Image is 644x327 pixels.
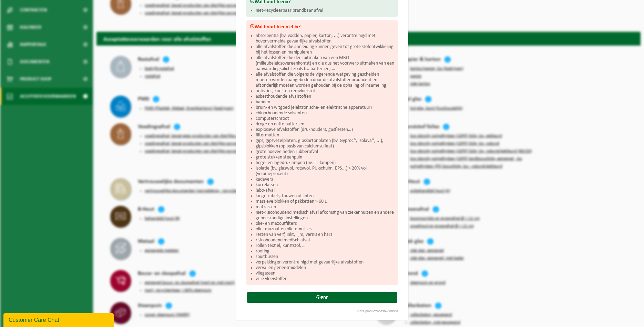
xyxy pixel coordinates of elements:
li: resten van verf, inkt, lijm, vernis en hars [256,232,395,238]
li: droge en natte batterijen [256,122,395,127]
li: roofing [256,249,395,254]
li: computerschroot [256,116,395,122]
li: niet-recycleerbaar brandbaar afval [256,8,395,13]
li: asbesthoudende afvalstoffen [256,94,395,99]
li: spuitbussen [256,254,395,260]
li: risicohoudend medisch afval [256,238,395,243]
li: absorbentia (bv. vodden, papier, karton, ...) verontreinigd met bovenvermelde gevaarlijke afvalst... [256,33,395,44]
li: antivries, koel- en remvloeistof [256,88,395,94]
li: grote stukken steenpuin [256,155,395,160]
li: banden [256,99,395,105]
li: massieve blokken of pakketten > 60 L [256,199,395,204]
li: grote hoeveelheden rubberafval [256,149,395,155]
li: olie- en mazoutfilters [256,221,395,227]
li: korrelassen [256,182,395,188]
li: verpakkingen verontreinigd met gevaarlijke afvalstoffen [256,260,395,265]
li: vervallen geneesmiddelen [256,265,395,271]
li: vliegassen [256,271,395,276]
li: chloorhoudende solventen [256,110,395,116]
li: labo-afval [256,188,395,193]
li: kadavers [256,177,395,182]
li: hoge- en lagedruklampen (bv. TL-lampen) [256,160,395,166]
li: gips, gipsvezelplaten, gipskartonplaten (bv. Gyproc®, Isolava®, ...), gipsblokken (op basis van c... [256,138,395,149]
li: matrassen [256,204,395,210]
li: rollen textiel, kunststof, … [256,243,395,249]
li: filtermatten [256,133,395,138]
li: alle afvalstoffen die volgens de vigerende wetgeving gescheiden moeten worden aangeboden door de ... [256,72,395,88]
a: PDF [247,292,397,303]
li: explosieve afvalstoffen (drukhouders, gasflessen…) [256,127,395,133]
li: alle afvalstoffen die aanleiding kunnen geven tot grote stofontwikkeling bij het lossen en manipu... [256,44,395,55]
li: vrije vloeistoffen [256,276,395,282]
li: bruin- en witgoed (elektronische- en elektrische apparatuur) [256,105,395,110]
li: alle afvalstoffen die deel uitmaken van een MBO (milieubeleidsovereenkomst) en die dus het voorwe... [256,55,395,72]
iframe: chat widget [3,312,115,327]
li: isolatie (bv. glaswol, rotswol, PU-schuim, EPS...) > 20% vol (volumeprocent) [256,166,395,177]
div: Onze productcode:04-000008 [243,310,401,313]
li: lange kabels, touwen of linten [256,193,395,199]
h3: Wat hoort hier niet in? [250,24,395,30]
li: olie, mazout en olie-emulsies [256,227,395,232]
li: niet-risicohoudend medisch afval afkomstig van ziekenhuizen en andere geneeskundige instellingen [256,210,395,221]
